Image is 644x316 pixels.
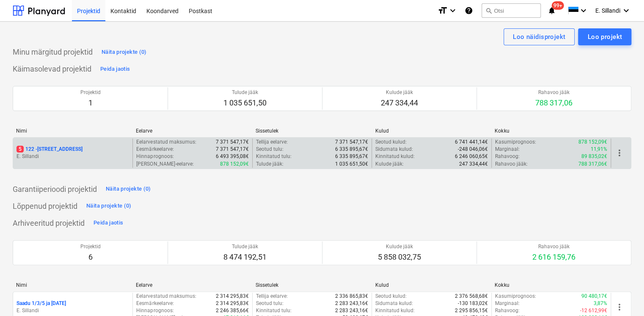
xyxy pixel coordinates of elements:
p: Kinnitatud kulud : [375,307,415,314]
i: notifications [548,6,556,16]
p: 122 - [STREET_ADDRESS] [17,146,83,153]
p: Seotud tulu : [256,146,283,153]
p: 247 334,44€ [459,161,488,168]
p: 1 035 651,50 [223,98,267,108]
p: Seotud kulud : [375,139,407,146]
i: format_size [438,6,448,16]
div: Näita projekte (0) [86,201,132,211]
p: 2 314 295,83€ [216,300,249,307]
p: Sidumata kulud : [375,300,413,307]
p: Saadu 1/3/5 ja [DATE] [17,300,66,307]
div: Kulud [375,282,488,288]
p: Rahavoo jääk [535,89,572,96]
span: 5 [17,146,24,152]
p: 1 035 651,50€ [335,161,368,168]
p: 788 317,06 [535,98,572,108]
p: Projektid [80,243,101,250]
p: 7 371 547,17€ [216,139,249,146]
p: Rahavoo jääk : [495,161,528,168]
p: Käimasolevad projektid [13,64,91,74]
p: E. Sillandi [17,307,129,314]
p: Kinnitatud tulu : [256,307,292,314]
div: Sissetulek [256,128,369,134]
p: 788 317,06€ [578,161,607,168]
div: Kokku [495,282,608,288]
div: Näita projekte (0) [106,184,151,194]
div: Kulud [375,128,488,134]
div: 5122 -[STREET_ADDRESS]E. Sillandi [17,146,129,160]
p: 7 371 547,17€ [335,139,368,146]
p: 2 283 243,16€ [335,300,368,307]
p: Minu märgitud projektid [13,47,93,57]
button: Näita projekte (0) [104,183,153,196]
div: Peida jaotis [94,218,123,228]
div: Nimi [16,282,129,288]
span: search [485,7,492,14]
p: Projektid [80,89,101,96]
p: 6 493 395,08€ [216,153,249,160]
p: 89 835,02€ [581,153,607,160]
p: Hinnaprognoos : [136,153,173,160]
p: 2 376 568,68€ [455,293,488,300]
div: Loo projekt [587,31,622,42]
p: Tellija eelarve : [256,139,288,146]
button: Loo näidisprojekt [504,28,575,45]
p: Kulude jääk : [375,161,404,168]
p: Marginaal : [495,300,520,307]
p: 247 334,44 [381,98,418,108]
p: Eelarvestatud maksumus : [136,293,196,300]
button: Otsi [482,3,541,18]
div: Sissetulek [256,282,369,288]
p: Tulude jääk [223,89,267,96]
p: Hinnaprognoos : [136,307,173,314]
p: Kulude jääk [381,89,418,96]
p: Kasumiprognoos : [495,139,536,146]
p: 6 246 060,65€ [455,153,488,160]
p: Eesmärkeelarve : [136,300,173,307]
p: Sidumata kulud : [375,146,413,153]
div: Eelarve [136,128,249,134]
p: 1 [80,98,101,108]
div: Näita projekte (0) [102,47,147,57]
p: 11,91% [591,146,607,153]
button: Peida jaotis [98,62,132,76]
p: 6 335 895,67€ [335,146,368,153]
p: 878 152,09€ [578,139,607,146]
p: Rahavoo jääk [532,243,575,250]
i: keyboard_arrow_down [578,6,589,16]
p: Eesmärkeelarve : [136,146,173,153]
div: Kokku [495,128,608,134]
p: Tulude jääk [223,243,267,250]
p: 2 616 159,76 [532,252,575,262]
p: Eelarvestatud maksumus : [136,139,196,146]
p: Rahavoog : [495,307,520,314]
span: more_vert [614,148,625,158]
p: -12 612,99€ [580,307,607,314]
button: Loo projekt [578,28,631,45]
p: 8 474 192,51 [223,252,267,262]
p: Rahavoog : [495,153,520,160]
p: Kinnitatud tulu : [256,153,292,160]
p: 878 152,09€ [220,161,249,168]
p: 2 295 856,15€ [455,307,488,314]
p: 6 741 441,14€ [455,139,488,146]
i: keyboard_arrow_down [621,6,631,16]
p: 6 335 895,67€ [335,153,368,160]
p: Seotud kulud : [375,293,407,300]
p: -130 183,02€ [458,300,488,307]
i: Abikeskus [465,6,473,16]
div: Saadu 1/3/5 ja [DATE]E. Sillandi [17,300,129,314]
p: 5 858 032,75 [378,252,421,262]
p: Kulude jääk [378,243,421,250]
p: -248 046,06€ [458,146,488,153]
div: Nimi [16,128,129,134]
div: Eelarve [136,282,249,288]
p: Arhiveeritud projektid [13,218,85,228]
p: 6 [80,252,101,262]
p: [PERSON_NAME]-eelarve : [136,161,193,168]
span: 99+ [552,1,564,10]
p: 2 246 385,66€ [216,307,249,314]
p: 2 336 865,83€ [335,293,368,300]
p: E. Sillandi [17,153,129,160]
i: keyboard_arrow_down [448,6,458,16]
